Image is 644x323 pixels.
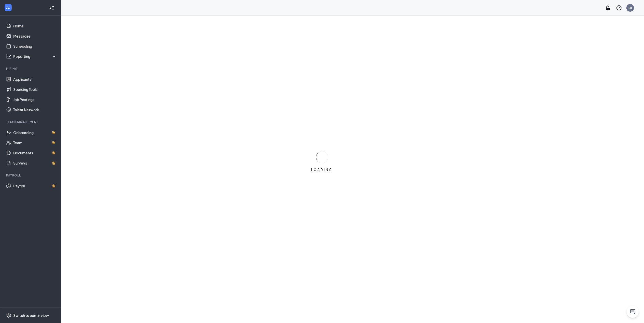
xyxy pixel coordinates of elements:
a: DocumentsCrown [13,148,57,158]
svg: QuestionInfo [616,5,622,11]
a: Scheduling [13,41,57,51]
a: Home [13,21,57,31]
a: Talent Network [13,105,57,115]
div: Team Management [6,120,56,124]
div: LOADING [309,168,335,172]
svg: Analysis [6,54,11,59]
a: Job Postings [13,94,57,105]
svg: Notifications [605,5,611,11]
div: LR [628,6,632,10]
a: TeamCrown [13,138,57,148]
div: Payroll [6,173,56,177]
svg: Collapse [49,5,54,10]
a: Messages [13,31,57,41]
a: Sourcing Tools [13,84,57,94]
svg: WorkstreamLogo [6,5,11,10]
button: ChatActive [627,306,639,318]
a: PayrollCrown [13,181,57,191]
a: Applicants [13,74,57,84]
div: Reporting [13,54,57,59]
svg: ChatActive [630,309,636,315]
div: Hiring [6,67,56,71]
div: Switch to admin view [13,313,49,318]
svg: Settings [6,313,11,318]
a: OnboardingCrown [13,127,57,138]
a: SurveysCrown [13,158,57,168]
